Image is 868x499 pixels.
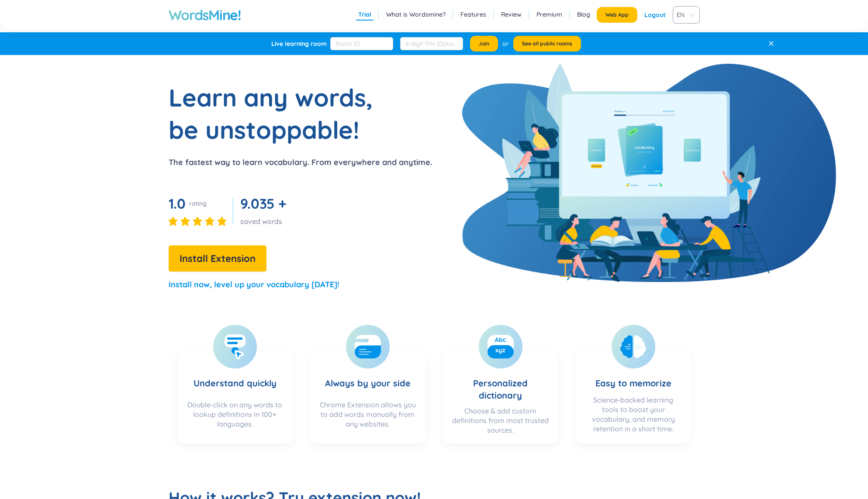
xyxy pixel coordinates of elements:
[584,395,682,435] div: Science-backed learning tools to boost your vocabulary, and memory retention in a short time.
[169,255,266,264] a: Install Extension
[186,400,284,435] div: Double-click on any words to lookup definitions in 100+ languages.
[180,251,256,266] span: Install Extension
[169,6,241,24] a: WordsMine!
[452,406,550,435] div: Choose & add custom definitions from most trusted sources.
[169,245,266,272] button: Install Extension
[400,37,463,50] input: 6-digit PIN (Optional)
[644,7,666,23] div: Logout
[577,10,590,19] a: Blog
[189,199,207,208] div: rating
[319,400,417,435] div: Chrome Extension allows you to add words manually from any websites.
[169,195,186,212] span: 1.0
[169,81,387,146] h1: Learn any words, be unstoppable!
[325,360,411,396] h3: Always by your side
[501,10,522,19] a: Review
[240,217,290,226] div: saved words
[522,40,572,47] span: See all public rooms
[460,10,486,19] a: Features
[536,10,562,19] a: Premium
[271,39,327,48] div: Live learning room
[194,360,277,396] h3: Understand quickly
[330,37,393,50] input: Room ID
[513,36,581,52] button: See all public rooms
[479,40,489,47] span: Join
[169,156,432,169] p: The fastest way to learn vocabulary. From everywhere and anytime.
[595,360,671,391] h3: Easy to memorize
[169,279,339,291] p: Install now, level up your vocabulary [DATE]!
[470,36,498,52] button: Join
[677,8,692,21] span: EN
[597,7,637,23] button: Web App
[502,39,509,48] div: or
[386,10,446,19] a: What is Wordsmine?
[358,10,371,19] a: Trial
[240,195,287,212] span: 9.035 +
[605,11,629,18] span: Web App
[452,360,550,402] h3: Personalized dictionary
